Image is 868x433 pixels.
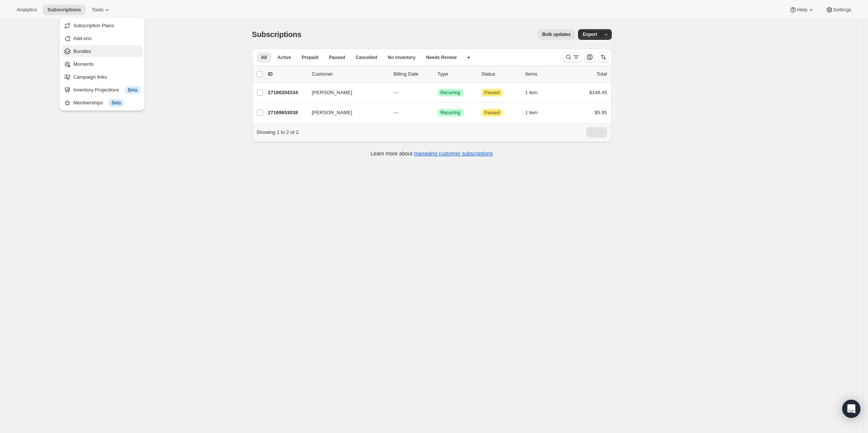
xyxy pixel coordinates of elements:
span: Paused [329,54,345,61]
span: Subscriptions [252,30,302,39]
span: Active [277,54,291,61]
span: Subscriptions [47,7,81,13]
span: Analytics [17,7,37,13]
p: 27180204334 [268,89,306,96]
span: [PERSON_NAME] [312,109,352,116]
button: 1 item [525,87,546,98]
button: [PERSON_NAME] [307,87,383,99]
p: Customer [312,70,388,78]
span: Paused [485,110,500,116]
span: Export [583,31,597,37]
p: ID [268,70,306,78]
button: Campaign links [61,71,143,83]
div: Type [438,70,475,78]
span: Beta [128,87,137,93]
button: Tools [87,5,115,15]
button: Sort the results [598,52,609,62]
span: Campaign links [73,74,107,80]
span: Moments [73,61,94,67]
a: managing customer subscriptions [414,151,493,157]
span: No inventory [388,54,415,61]
button: Subscriptions [43,5,86,15]
span: Paused [485,90,500,96]
p: Learn more about [371,150,493,157]
span: --- [394,90,399,95]
div: Open Intercom Messenger [842,400,860,418]
p: Showing 1 to 2 of 2 [257,129,299,136]
span: Needs Review [426,54,457,61]
nav: Pagination [586,127,607,138]
span: Recurring [441,110,460,116]
button: Help [785,5,819,15]
button: Analytics [12,5,41,15]
div: Inventory Projections [73,86,140,94]
div: Items [525,70,563,78]
span: Subscription Plans [73,23,114,28]
button: 1 item [525,107,546,118]
span: Bundles [73,48,91,54]
div: 27180204334[PERSON_NAME]---SuccessRecurringAttentionPaused1 item$148.45 [268,87,607,98]
span: [PERSON_NAME] [312,89,352,96]
button: Create new view [463,52,475,63]
span: Bulk updates [542,31,570,37]
span: $148.45 [589,90,607,95]
span: Add-ons [73,36,92,41]
button: [PERSON_NAME] [307,107,383,119]
button: Subscription Plans [61,19,143,31]
span: Recurring [441,90,460,96]
button: Settings [821,5,856,15]
button: Memberships [61,96,143,109]
div: IDCustomerBilling DateTypeStatusItemsTotal [268,70,607,78]
div: 27169653038[PERSON_NAME]---SuccessRecurringAttentionPaused1 item$5.95 [268,107,607,118]
span: 1 item [525,110,538,116]
span: Help [797,7,807,13]
button: Add-ons [61,32,143,44]
div: Memberships [73,99,140,107]
button: Export [578,29,602,40]
button: Inventory Projections [61,84,143,96]
span: Tools [92,7,103,13]
span: All [261,54,267,61]
button: Search and filter results [563,52,581,62]
span: --- [394,110,399,115]
p: Total [597,70,607,78]
button: Moments [61,58,143,70]
span: Settings [833,7,851,13]
span: $5.95 [595,110,607,115]
span: 1 item [525,90,538,96]
p: Billing Date [394,70,432,78]
span: Beta [112,100,121,106]
button: Bundles [61,45,143,57]
button: Bulk updates [538,29,575,40]
button: Customize table column order and visibility [584,52,595,62]
span: Cancelled [356,54,377,61]
span: Prepaid [302,54,318,61]
p: 27169653038 [268,109,306,116]
p: Status [482,70,519,78]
